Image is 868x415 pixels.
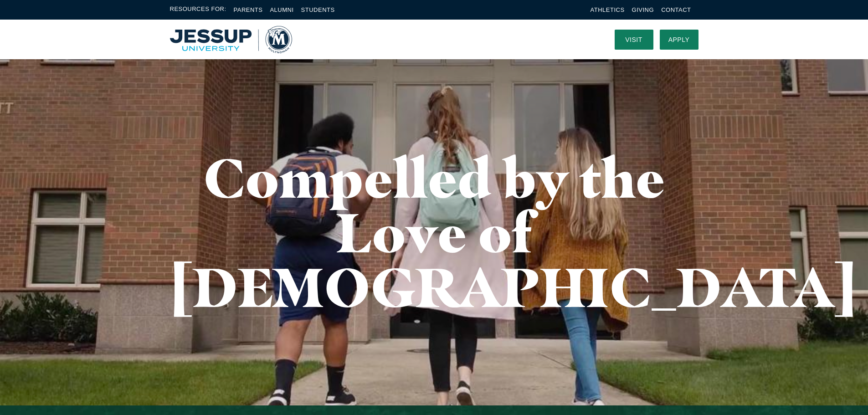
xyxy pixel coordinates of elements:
[301,6,335,13] a: Students
[632,6,654,13] a: Giving
[615,30,653,50] a: Visit
[234,6,263,13] a: Parents
[170,26,292,53] img: Multnomah University Logo
[170,150,699,314] h1: Compelled by the Love of [DEMOGRAPHIC_DATA]
[170,26,292,53] a: Home
[170,5,226,15] span: Resources For:
[660,30,699,50] a: Apply
[270,6,293,13] a: Alumni
[661,6,691,13] a: Contact
[591,6,625,13] a: Athletics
